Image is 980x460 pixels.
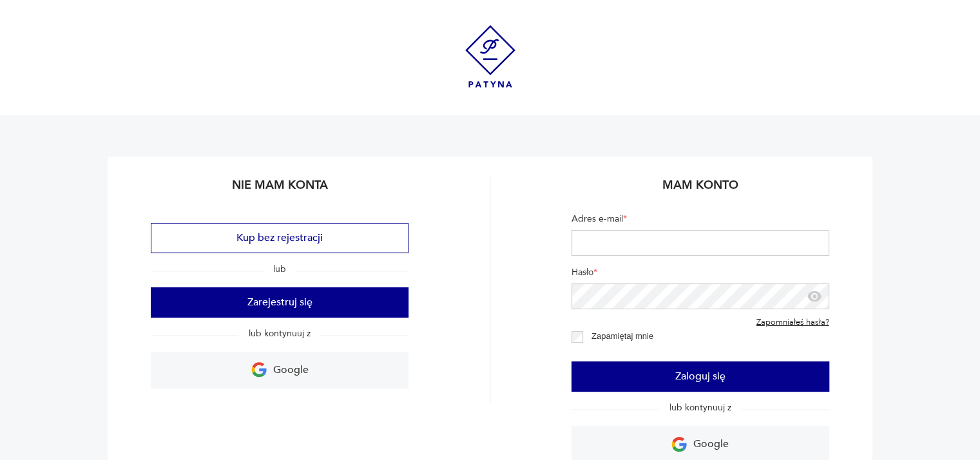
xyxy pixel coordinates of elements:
img: Ikona Google [251,362,267,378]
span: lub kontynuuj z [659,401,742,414]
p: Google [273,360,309,380]
label: Zapamiętaj mnie [591,331,653,341]
button: Zaloguj się [572,361,829,392]
h2: Nie mam konta [151,177,408,202]
label: Adres e-mail [572,213,829,230]
p: Google [693,434,729,454]
button: Kup bez rejestracji [151,223,408,253]
button: Zarejestruj się [151,287,408,318]
span: lub [263,263,296,275]
span: lub kontynuuj z [238,327,321,340]
h2: Mam konto [572,177,829,202]
label: Hasło [572,266,829,283]
a: Zapomniałeś hasła? [756,318,829,328]
a: Google [151,352,408,388]
img: Ikona Google [671,437,687,452]
img: Patyna - sklep z meblami i dekoracjami vintage [465,25,515,88]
